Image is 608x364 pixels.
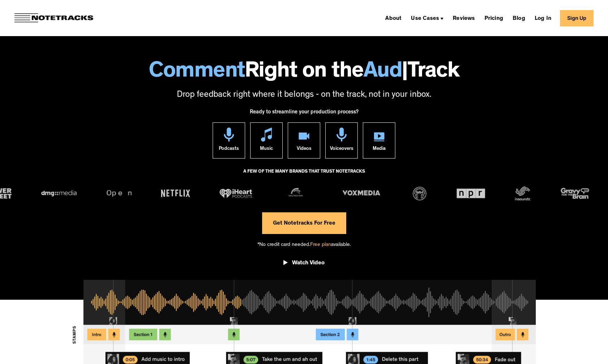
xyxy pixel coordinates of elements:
span: Free plan [310,242,331,248]
a: open lightbox [283,254,325,274]
a: Reviews [450,12,478,24]
a: Media [363,122,395,159]
a: Sign Up [560,10,594,26]
span: Comment [149,61,245,84]
a: Log In [532,12,554,24]
a: Pricing [482,12,506,24]
a: Voiceovers [325,122,358,159]
span: | [402,61,408,84]
a: Music [250,122,283,159]
a: Get Notetracks For Free [262,212,346,234]
div: Videos [297,142,312,158]
a: About [382,12,404,24]
a: Podcasts [213,122,245,159]
div: Podcasts [219,142,239,158]
div: A FEW OF THE MANY BRANDS THAT TRUST NOTETRACKS [243,166,365,185]
div: Ready to streamline your production process? [250,105,359,122]
p: Drop feedback right where it belongs - on the track, not in your inbox. [7,89,601,101]
div: *No credit card needed. available. [257,234,351,255]
a: Blog [510,12,528,24]
div: Watch Video [292,260,325,267]
span: Aud [364,61,402,84]
div: Music [260,142,273,158]
div: Use Cases [411,16,439,22]
div: Voiceovers [330,142,353,158]
a: Videos [288,122,320,159]
div: Media [373,142,386,158]
div: Use Cases [408,12,446,24]
h1: Right on the Track [7,61,601,84]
